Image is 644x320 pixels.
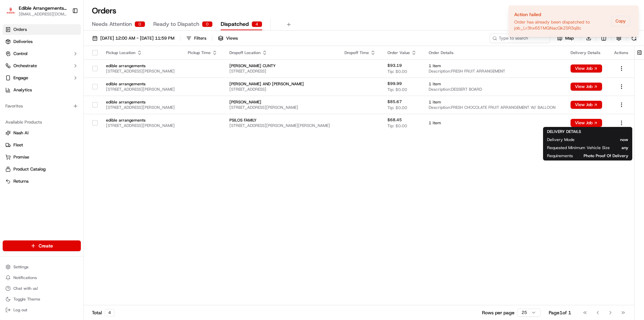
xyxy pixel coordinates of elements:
[5,178,78,184] a: Returns
[3,101,81,111] div: Favorites
[13,51,28,57] span: Control
[387,123,407,129] span: Tip: $0.00
[106,99,177,105] span: edible arrangements
[13,286,38,291] span: Chat with us!
[387,87,407,92] span: Tip: $0.00
[3,73,81,83] button: Engage
[19,5,67,11] button: Edible Arrangements - [GEOGRAPHIC_DATA][PERSON_NAME], [GEOGRAPHIC_DATA]
[13,87,32,93] span: Analytics
[429,105,560,110] span: Description: FRESH CHOCOLATE FRUIT ARRANGEMENT W/ BALLOON
[344,50,377,55] div: Dropoff Time
[571,83,602,91] button: View Job
[5,142,78,148] a: Fleet
[549,309,571,316] div: Page 1 of 1
[429,87,560,92] span: Description: DESSERT BOARD
[229,99,333,105] span: [PERSON_NAME]
[194,35,206,41] div: Filters
[3,284,81,293] button: Chat with us!
[611,16,630,27] button: Copy
[13,178,29,184] span: Returns
[92,20,132,28] span: Needs Attention
[229,105,333,110] span: [STREET_ADDRESS][PERSON_NAME]
[3,294,81,304] button: Toggle Theme
[387,117,402,123] span: $68.45
[3,262,81,272] button: Settings
[429,68,560,74] span: Description: FRESH FRUIT ARRANGEMENT
[571,101,602,109] button: View Job
[571,120,602,126] a: View Job
[92,5,116,16] h1: Orders
[13,39,33,45] span: Deliveries
[106,123,177,128] span: [STREET_ADDRESS][PERSON_NAME]
[183,34,209,43] button: Filters
[3,128,81,138] button: Nash AI
[3,48,81,59] button: Control
[5,166,78,172] a: Product Catalog
[547,129,581,134] span: DELIVERY DETAILS
[387,81,402,86] span: $99.99
[387,69,407,74] span: Tip: $0.00
[387,63,402,68] span: $93.19
[13,296,40,302] span: Toggle Theme
[3,305,81,315] button: Log out
[221,20,249,28] span: Dispatched
[3,3,69,19] button: Edible Arrangements - Fort Walton Beach, FLEdible Arrangements - [GEOGRAPHIC_DATA][PERSON_NAME], ...
[571,64,602,73] button: View Job
[105,309,115,316] div: 4
[5,6,16,16] img: Edible Arrangements - Fort Walton Beach, FL
[547,145,610,150] span: Requested Minimum Vehicle Size
[229,63,333,68] span: [PERSON_NAME] CUNTY
[13,154,29,160] span: Promise
[614,50,629,55] div: Actions
[13,27,27,33] span: Orders
[571,102,602,107] a: View Job
[514,19,608,31] div: Order has already been dispatched to job_Lr3hx65TMQNacQkZSR3qBc
[547,153,573,158] span: Requirements
[106,50,177,55] div: Pickup Location
[3,164,81,175] button: Product Catalog
[229,68,333,74] span: [STREET_ADDRESS]
[429,99,560,105] span: 1 item
[13,63,37,69] span: Orchestrate
[100,35,174,41] span: [DATE] 12:00 AM - [DATE] 11:59 PM
[229,118,333,123] span: PSILOS FAMILY
[39,242,53,249] span: Create
[226,35,238,41] span: Views
[5,130,78,136] a: Nash AI
[252,21,262,27] div: 4
[3,140,81,150] button: Fleet
[429,120,560,126] span: 1 item
[89,34,177,43] button: [DATE] 12:00 AM - [DATE] 11:59 PM
[13,264,29,270] span: Settings
[621,145,628,150] span: any
[106,68,177,74] span: [STREET_ADDRESS][PERSON_NAME]
[584,153,628,158] span: Photo Proof Of Delivery
[571,66,602,71] a: View Job
[5,154,78,160] a: Promise
[547,137,575,142] span: Delivery Mode
[429,50,560,55] div: Order Details
[106,81,177,87] span: edible arrangements
[106,87,177,92] span: [STREET_ADDRESS][PERSON_NAME]
[229,81,333,87] span: [PERSON_NAME] AND [PERSON_NAME]
[387,105,407,110] span: Tip: $0.00
[429,63,560,68] span: 1 item
[387,50,418,55] div: Order Value
[19,11,67,17] button: [EMAIL_ADDRESS][DOMAIN_NAME]
[3,60,81,71] button: Orchestrate
[3,176,81,187] button: Returns
[3,117,81,128] div: Available Products
[3,36,81,47] a: Deliveries
[13,307,27,313] span: Log out
[13,275,37,280] span: Notifications
[229,87,333,92] span: [STREET_ADDRESS]
[106,118,177,123] span: edible arrangements
[429,81,560,87] span: 1 item
[3,152,81,163] button: Promise
[3,273,81,282] button: Notifications
[514,11,608,18] div: Action failed
[387,99,402,104] span: $85.67
[135,21,145,27] div: 0
[571,84,602,89] a: View Job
